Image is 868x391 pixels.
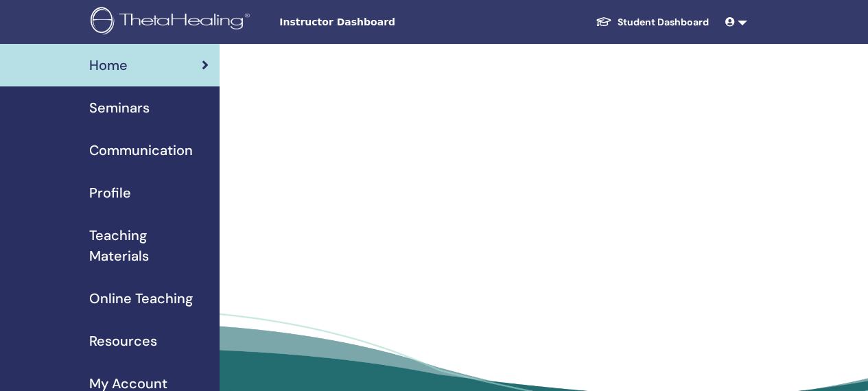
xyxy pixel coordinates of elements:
[596,16,612,27] img: graduation-cap-white.svg
[89,288,193,309] span: Online Teaching
[91,7,255,38] img: logo.png
[89,225,209,266] span: Teaching Materials
[279,15,485,29] span: Instructor Dashboard
[89,97,150,118] span: Seminars
[89,182,131,203] span: Profile
[89,55,128,75] span: Home
[89,331,157,351] span: Resources
[89,140,193,161] span: Communication
[585,10,720,35] a: Student Dashboard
